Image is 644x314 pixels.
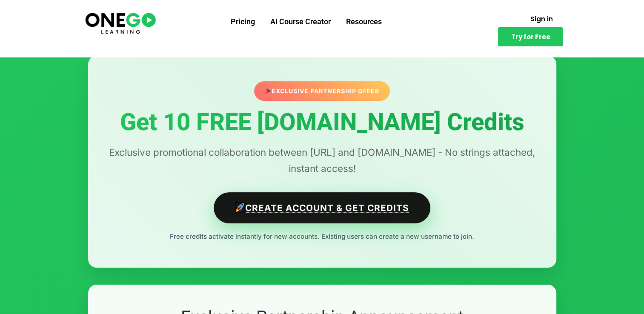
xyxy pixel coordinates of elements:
h1: Get 10 FREE [DOMAIN_NAME] Credits [105,109,539,136]
p: Free credits activate instantly for new accounts. Existing users can create a new username to join. [105,231,539,242]
a: Create Account & Get Credits [214,192,430,223]
a: Try for Free [498,27,563,46]
a: Pricing [223,11,263,33]
a: Resources [338,11,389,33]
a: AI Course Creator [263,11,338,33]
img: 🚀 [236,203,245,212]
div: Exclusive Partnership Offer [254,81,390,101]
a: Sign in [520,11,563,27]
span: Sign in [530,16,552,22]
img: 🎉 [265,88,271,94]
p: Exclusive promotional collaboration between [URL] and [DOMAIN_NAME] - No strings attached, instan... [105,144,539,177]
span: Try for Free [511,34,550,40]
